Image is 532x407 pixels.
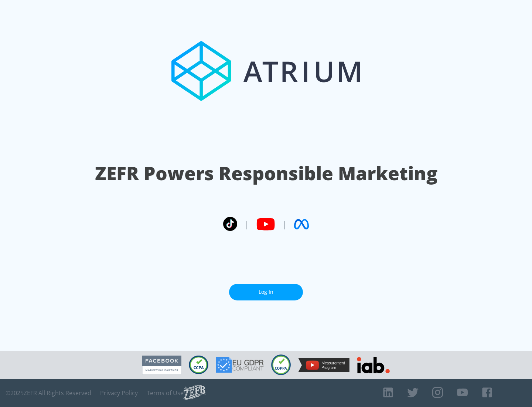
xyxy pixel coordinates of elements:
img: IAB [357,357,390,373]
h1: ZEFR Powers Responsible Marketing [95,161,437,186]
span: © 2025 ZEFR All Rights Reserved [6,389,91,397]
img: COPPA Compliant [271,354,291,375]
a: Privacy Policy [100,389,138,397]
a: Log In [229,284,303,300]
span: | [282,219,287,230]
span: | [245,219,249,230]
img: CCPA Compliant [189,356,208,374]
img: Facebook Marketing Partner [142,356,181,374]
img: YouTube Measurement Program [298,358,349,372]
img: GDPR Compliant [216,357,264,373]
a: Terms of Use [147,389,184,397]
